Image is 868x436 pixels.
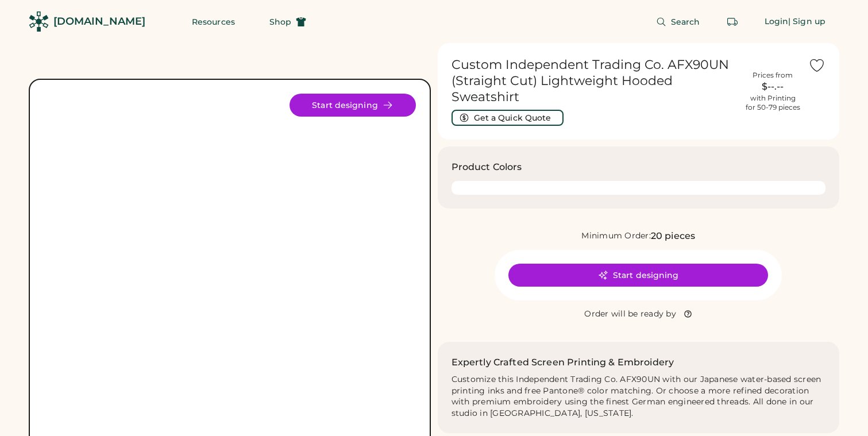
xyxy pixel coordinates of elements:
[581,230,651,242] div: Minimum Order:
[452,356,674,369] h2: Expertly Crafted Screen Printing & Embroidery
[452,160,522,174] h3: Product Colors
[452,110,564,126] button: Get a Quick Quote
[584,308,676,320] div: Order will be ready by
[452,57,738,105] h1: Custom Independent Trading Co. AFX90UN (Straight Cut) Lightweight Hooded Sweatshirt
[256,10,320,33] button: Shop
[744,80,801,94] div: $--.--
[721,10,744,33] button: Retrieve an order
[651,229,695,243] div: 20 pieces
[452,374,826,420] div: Customize this Independent Trading Co. AFX90UN with our Japanese water-based screen printing inks...
[269,18,291,26] span: Shop
[508,264,768,287] button: Start designing
[753,71,793,80] div: Prices from
[671,18,700,26] span: Search
[746,94,800,112] div: with Printing for 50-79 pieces
[788,16,825,28] div: | Sign up
[178,10,249,33] button: Resources
[29,11,49,32] img: Rendered Logo - Screens
[290,94,416,117] button: Start designing
[765,16,789,28] div: Login
[642,10,714,33] button: Search
[53,14,145,29] div: [DOMAIN_NAME]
